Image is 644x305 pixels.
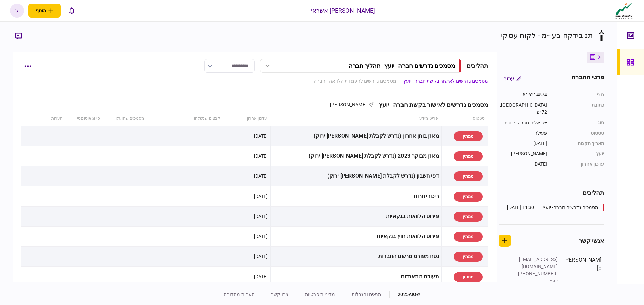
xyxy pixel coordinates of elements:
div: [EMAIL_ADDRESS][DOMAIN_NAME] [515,256,558,270]
div: ממתין [454,131,483,141]
div: פעילה [499,130,547,137]
a: מדיניות פרטיות [305,292,335,297]
div: ממתין [454,252,483,262]
button: ל [10,4,24,18]
div: [GEOGRAPHIC_DATA], 72 יפו [499,102,547,116]
div: [DATE] [254,173,268,179]
div: ח.פ [554,91,604,98]
div: נסח מפורט מרשם החברות [273,249,439,264]
div: ממתין [454,192,483,202]
a: צרו קשר [271,292,288,297]
th: קבצים שנשלחו [147,111,224,126]
div: תהליכים [499,188,604,197]
div: סוג [554,119,604,126]
a: תנאים והגבלות [352,292,381,297]
button: מסמכים נדרשים חברה- יועץ- תהליך חברה [260,59,461,73]
div: תעודת התאגדות [273,269,439,284]
div: ממתין [454,171,483,181]
a: מסמכים נדרשים להעמדת הלוואה - חברה [314,78,396,85]
div: תהליכים [467,61,488,70]
div: © 2025 AIO [389,291,420,298]
div: [DATE] [254,273,268,280]
img: client company logo [614,2,634,19]
div: [PHONE_NUMBER] [515,270,558,277]
div: [DATE] [254,253,268,260]
div: מסמכים נדרשים חברה- יועץ [543,204,598,211]
div: 516214574 [499,91,547,98]
th: סטטוס [441,111,488,126]
th: עדכון אחרון [224,111,270,126]
div: ממתין [454,212,483,222]
div: [DATE] [254,233,268,240]
div: מסמכים נדרשים לאישור בקשת חברה- יועץ [374,101,488,108]
div: כתובת [554,102,604,116]
div: תאריך הקמה [554,140,604,147]
div: יועץ [515,277,558,284]
div: מאזן מבוקר 2023 (נדרש לקבלת [PERSON_NAME] ירוק) [273,149,439,164]
div: ישראלית חברה פרטית [499,119,547,126]
div: [DATE] [254,153,268,159]
div: מאזן בוחן אחרון (נדרש לקבלת [PERSON_NAME] ירוק) [273,129,439,144]
div: 11:30 [DATE] [507,204,534,211]
div: יועץ [554,150,604,157]
div: דפי חשבון (נדרש לקבלת [PERSON_NAME] ירוק) [273,169,439,184]
div: עדכון אחרון [554,161,604,168]
a: הערות מהדורה [224,292,255,297]
div: ממתין [454,272,483,282]
th: סיווג אוטומטי [66,111,103,126]
div: [DATE] [254,133,268,139]
div: פרטי החברה [571,73,604,85]
div: [DATE] [499,140,547,147]
div: מסמכים נדרשים חברה- יועץ - תהליך חברה [348,62,455,69]
div: ממתין [454,232,483,242]
button: ערוך [499,73,527,85]
div: [PERSON_NAME] אשראי [311,6,375,15]
a: מסמכים נדרשים חברה- יועץ11:30 [DATE] [507,204,604,211]
div: [PERSON_NAME] [565,256,602,284]
span: [PERSON_NAME] [330,102,367,107]
a: מסמכים נדרשים לאישור בקשת חברה- יועץ [403,78,488,85]
div: ריכוז יתרות [273,189,439,204]
div: תנובידקה בע~מ - לקוח עסקי [501,30,593,41]
th: הערות [43,111,66,126]
button: פתח רשימת התראות [65,4,79,18]
div: [PERSON_NAME] [499,150,547,157]
div: ממתין [454,151,483,161]
div: פירוט הלוואות חוץ בנקאיות [273,229,439,244]
th: פריט מידע [270,111,441,126]
div: אנשי קשר [579,236,604,245]
button: פתח תפריט להוספת לקוח [28,4,61,18]
th: מסמכים שהועלו [103,111,147,126]
div: פירוט הלוואות בנקאיות [273,209,439,224]
div: סטטוס [554,130,604,137]
div: [DATE] [254,213,268,220]
div: [DATE] [254,193,268,200]
div: [DATE] [499,161,547,168]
